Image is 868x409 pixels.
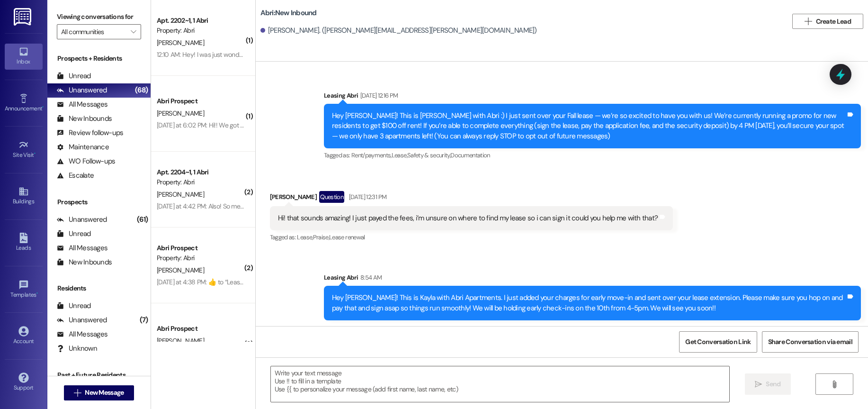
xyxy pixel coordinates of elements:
div: [DATE] 12:31 PM [347,192,386,202]
div: WO Follow-ups [57,156,115,166]
div: Unknown [57,344,97,354]
i:  [755,381,762,388]
span: Get Conversation Link [685,337,751,347]
span: [PERSON_NAME] [157,336,204,345]
div: Unread [57,71,91,81]
div: New Inbounds [57,114,112,124]
a: Site Visit • [5,137,43,163]
div: 8:54 AM [358,273,382,282]
span: [PERSON_NAME] [157,38,204,47]
span: Praise , [313,233,329,241]
a: Buildings [5,183,43,209]
div: All Messages [57,329,107,339]
span: Share Conversation via email [768,337,852,347]
div: Apt. 2202~1, 1 Abri [157,16,244,26]
div: Unread [57,301,91,311]
img: ResiDesk Logo [14,8,33,26]
span: Lease , [297,233,313,241]
div: Tagged as: [270,230,673,244]
i:  [74,389,81,397]
span: Create Lead [816,17,851,27]
b: Abri: New Inbound [260,8,317,18]
div: Leasing Abri [324,273,861,286]
span: [PERSON_NAME] [157,109,204,118]
i:  [831,381,838,388]
div: Abri Prospect [157,243,244,253]
div: New Inbounds [57,257,112,267]
div: Property: Abri [157,26,244,36]
span: • [34,150,36,157]
div: Maintenance [57,142,109,152]
div: Prospects [47,197,151,207]
span: New Message [85,388,124,398]
div: Hi! that sounds amazing! I just payed the fees, i’m unsure on where to find my lease so i can sig... [278,213,658,223]
input: All communities [61,24,126,39]
div: Residents [47,283,151,293]
div: Apt. 2204~1, 1 Abri [157,167,244,177]
div: Prospects + Residents [47,54,151,64]
span: Safety & security , [407,151,450,159]
div: Hey [PERSON_NAME]! This is Kayla with Abri Apartments. I just added your charges for early move-i... [332,293,846,313]
div: 12:10 AM: Hey! I was just wondering what the charge is in my account? [157,50,349,59]
a: Leads [5,230,43,255]
div: All Messages [57,100,107,109]
button: Create Lead [792,14,863,29]
div: [PERSON_NAME]. ([PERSON_NAME][EMAIL_ADDRESS][PERSON_NAME][DOMAIN_NAME]) [260,26,537,36]
span: • [42,104,44,110]
div: Hey [PERSON_NAME]! This is [PERSON_NAME] with Abri :) I just sent over your Fall lease — we’re so... [332,111,846,141]
div: Property: Abri [157,253,244,263]
i:  [131,28,136,36]
div: (7) [137,313,151,327]
label: Viewing conversations for [57,9,141,24]
button: Share Conversation via email [762,331,859,353]
a: Support [5,370,43,395]
a: Templates • [5,277,43,302]
div: Escalate [57,171,94,181]
span: • [36,290,38,297]
a: Account [5,323,43,349]
div: Abri Prospect [157,324,244,334]
span: Send [766,379,780,389]
div: Unread [57,229,91,239]
button: New Message [64,385,134,400]
div: (68) [133,83,151,98]
div: Leasing Abri [324,91,861,104]
span: [PERSON_NAME] [157,266,204,274]
i:  [805,18,812,25]
div: Past + Future Residents [47,370,151,380]
span: Lease renewal [329,233,365,241]
div: [DATE] 12:16 PM [358,91,398,100]
span: Rent/payments , [351,151,392,159]
div: Unanswered [57,315,107,325]
div: Property: Abri [157,177,244,187]
div: Review follow-ups [57,128,123,138]
button: Send [745,373,791,395]
div: (61) [134,212,151,227]
span: Documentation [450,151,490,159]
div: Unanswered [57,215,107,225]
div: Tagged as: [324,148,861,162]
span: Lease , [392,151,407,159]
div: Unanswered [57,85,107,95]
div: All Messages [57,243,107,253]
div: Abri Prospect [157,96,244,106]
span: [PERSON_NAME] [157,190,204,199]
a: Inbox [5,44,43,69]
button: Get Conversation Link [679,331,757,353]
div: [PERSON_NAME] [270,191,673,206]
div: Question [319,191,344,203]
